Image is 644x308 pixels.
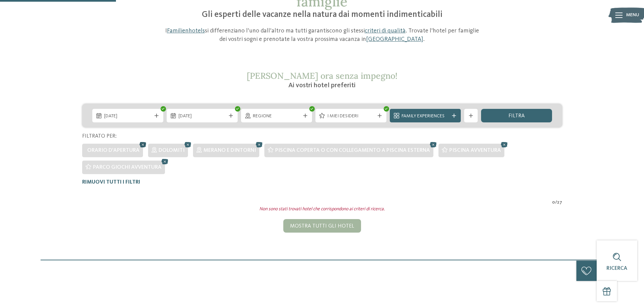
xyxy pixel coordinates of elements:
span: / [555,199,557,206]
span: Filtrato per: [82,134,117,139]
span: Rimuovi tutti i filtri [82,180,140,185]
span: Parco giochi avventura [93,165,162,170]
span: Piscina coperta o con collegamento a piscina esterna [275,148,430,153]
span: Ricerca [606,266,627,271]
span: Piscina avventura [449,148,501,153]
span: Dolomiti [159,148,185,153]
span: Family Experiences [402,113,449,120]
span: Gli esperti delle vacanze nella natura dai momenti indimenticabili [202,10,443,19]
span: I miei desideri [327,113,375,120]
span: Merano e dintorni [204,148,256,153]
span: filtra [508,113,525,119]
div: Mostra tutti gli hotel [283,219,361,233]
span: 0 [552,199,555,206]
a: criteri di qualità [365,28,406,34]
a: Familienhotels [167,28,205,34]
a: [GEOGRAPHIC_DATA] [366,36,423,42]
span: [DATE] [178,113,226,120]
span: [DATE] [104,113,151,120]
span: Ai vostri hotel preferiti [288,82,356,89]
span: [PERSON_NAME] ora senza impegno! [247,70,398,81]
p: I si differenziano l’uno dall’altro ma tutti garantiscono gli stessi . Trovate l’hotel per famigl... [162,27,483,44]
div: Non sono stati trovati hotel che corrispondono ai criteri di ricerca. [77,206,567,213]
span: Regione [253,113,300,120]
span: 27 [557,199,562,206]
span: Orario d'apertura [87,148,140,153]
